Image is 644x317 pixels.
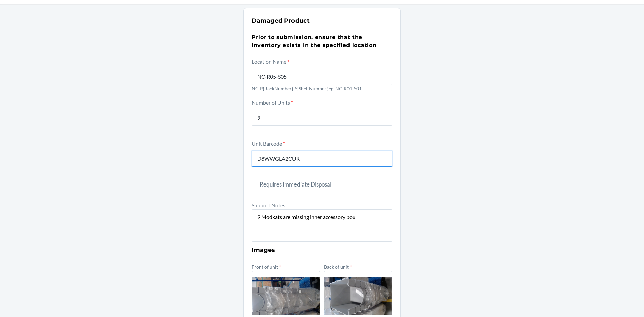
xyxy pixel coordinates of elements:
[252,85,392,92] p: NC-R{RackNumber}-S{ShelfNumber} eg. NC-R01-S01
[252,58,289,65] label: Location Name
[252,140,285,147] label: Unit Barcode
[324,264,352,270] label: Back of unit
[252,16,392,25] h2: Damaged Product
[252,33,392,49] h3: Prior to submission, ensure that the inventory exists in the specified location
[252,246,392,254] h3: Images
[252,182,257,187] input: Requires Immediate Disposal
[260,180,392,189] span: Requires Immediate Disposal
[252,264,281,270] label: Front of unit
[252,202,285,208] label: Support Notes
[252,99,293,106] label: Number of Units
